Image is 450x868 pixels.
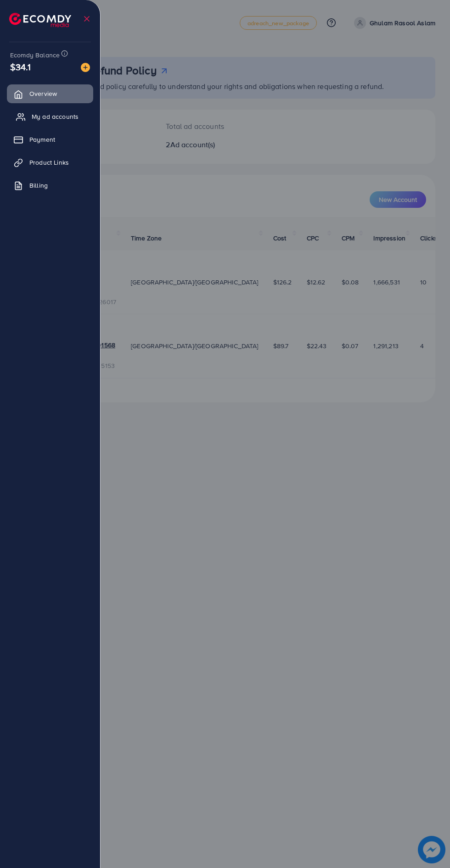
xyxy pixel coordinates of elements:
a: Product Links [7,153,93,172]
img: image [81,63,90,72]
span: My ad accounts [32,112,79,121]
a: Payment [7,130,93,149]
a: Billing [7,176,93,195]
span: Billing [29,181,48,190]
a: Overview [7,84,93,103]
img: logo [9,13,71,27]
span: Ecomdy Balance [10,50,60,60]
span: Product Links [29,158,69,167]
span: Overview [29,89,57,98]
a: My ad accounts [7,107,93,126]
span: Payment [29,135,55,144]
span: $34.1 [10,60,31,73]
